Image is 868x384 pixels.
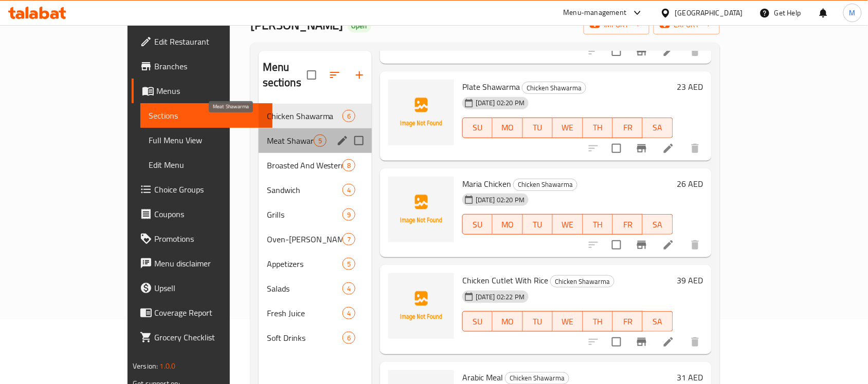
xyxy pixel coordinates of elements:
[133,359,158,373] span: Version:
[343,185,355,195] span: 4
[527,217,549,232] span: TU
[160,359,176,373] span: 1.0.0
[629,136,654,161] button: Branch-specific-item
[462,273,548,288] span: Chicken Cutlet With Rice
[342,159,355,171] div: items
[683,136,708,161] button: delete
[132,29,273,54] a: Edit Restaurant
[267,307,342,319] span: Fresh Juice
[467,217,489,232] span: SU
[557,217,578,232] span: WE
[564,7,627,19] div: Menu-management
[314,136,326,146] span: 5
[314,135,327,147] div: items
[132,54,273,79] a: Branches
[140,152,273,177] a: Edit Menu
[259,153,372,178] div: Broasted And Western8
[156,85,264,97] span: Menus
[132,251,273,276] a: Menu disclaimer
[154,208,264,220] span: Coupons
[583,118,613,138] button: TH
[343,235,355,244] span: 7
[643,214,673,235] button: SA
[154,233,264,245] span: Promotions
[342,184,355,196] div: items
[259,325,372,350] div: Soft Drinks6
[613,311,643,332] button: FR
[613,214,643,235] button: FR
[606,234,627,256] span: Select to update
[259,178,372,202] div: Sandwich4
[662,18,712,31] span: export
[342,110,355,122] div: items
[132,177,273,202] a: Choice Groups
[587,217,609,232] span: TH
[662,239,675,251] a: Edit menu item
[132,300,273,325] a: Coverage Report
[267,184,342,196] span: Sandwich
[267,282,342,295] span: Salads
[154,35,264,48] span: Edit Restaurant
[140,128,273,152] a: Full Menu View
[662,336,675,348] a: Edit menu item
[683,330,708,354] button: delete
[683,233,708,257] button: delete
[267,258,342,270] span: Appetizers
[388,177,454,242] img: Maria Chicken
[683,39,708,64] button: delete
[267,110,342,122] div: Chicken Shawarma
[154,331,264,343] span: Grocery Checklist
[267,159,342,171] span: Broasted And Western
[493,214,522,235] button: MO
[263,60,307,90] h2: Menu sections
[629,233,654,257] button: Branch-specific-item
[462,118,493,138] button: SU
[523,214,553,235] button: TU
[583,214,613,235] button: TH
[617,314,639,329] span: FR
[342,208,355,221] div: items
[462,79,520,94] span: Plate Shawarma
[551,276,614,287] span: Chicken Shawarma
[259,227,372,252] div: Oven-[PERSON_NAME]7
[132,79,273,103] a: Menus
[462,311,493,332] button: SU
[140,103,273,128] a: Sections
[132,226,273,251] a: Promotions
[677,80,703,94] h6: 23 AED
[259,128,372,153] div: Meat Shawarma5edit
[267,208,342,221] span: Grills
[335,133,350,148] button: edit
[849,7,856,18] span: M
[267,233,342,245] span: Oven-[PERSON_NAME]
[259,100,372,354] nav: Menu sections
[259,276,372,301] div: Salads4
[388,273,454,339] img: Chicken Cutlet With Rice
[497,217,518,232] span: MO
[388,80,454,145] img: Plate Shawarma
[342,282,355,295] div: items
[557,314,578,329] span: WE
[647,217,668,232] span: SA
[606,138,627,159] span: Select to update
[606,331,627,353] span: Select to update
[343,161,355,170] span: 8
[154,306,264,319] span: Coverage Report
[343,284,355,294] span: 4
[643,118,673,138] button: SA
[493,311,522,332] button: MO
[259,104,372,128] div: Chicken Shawarma6
[505,372,569,384] span: Chicken Shawarma
[592,18,641,31] span: import
[467,120,489,135] span: SU
[527,314,549,329] span: TU
[629,39,654,64] button: Branch-specific-item
[553,118,583,138] button: WE
[514,179,577,190] span: Chicken Shawarma
[462,176,511,191] span: Maria Chicken
[301,64,322,86] span: Select all sections
[348,20,371,32] div: Open
[342,307,355,319] div: items
[259,301,372,325] div: Fresh Juice4
[154,257,264,270] span: Menu disclaimer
